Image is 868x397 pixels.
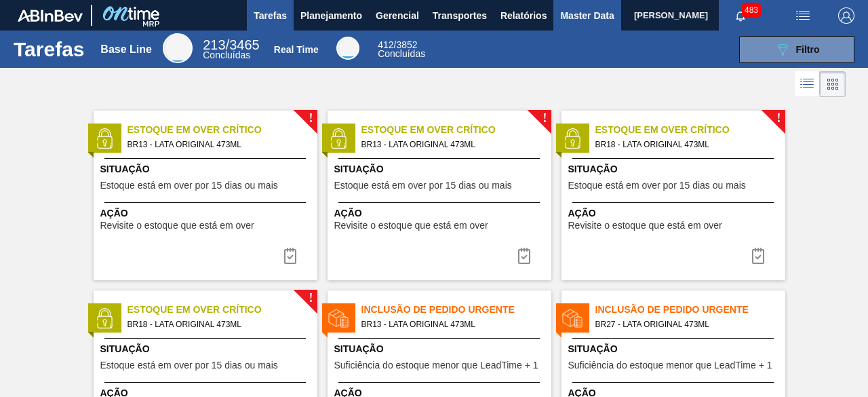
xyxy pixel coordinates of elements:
span: Estoque está em over por 15 dias ou mais [100,360,278,371]
span: Inclusão de Pedido Urgente [361,303,551,317]
img: status [94,128,115,149]
span: Ação [568,206,782,221]
h1: Tarefas [14,41,85,57]
span: Relatórios [500,7,547,24]
div: Completar tarefa: 30054890 [742,242,774,269]
div: Base Line [203,39,259,60]
span: Situação [334,342,548,356]
div: Visão em Cards [820,71,846,97]
span: Filtro [796,44,820,55]
span: Concluídas [378,48,425,59]
img: status [328,128,349,149]
span: BR13 - LATA ORIGINAL 473ML [361,317,540,332]
button: Filtro [739,36,854,63]
span: 412 [378,39,393,50]
span: Tarefas [254,7,287,24]
div: Real Time [336,37,359,60]
span: Situação [568,342,782,356]
div: Base Line [100,43,152,56]
span: Estoque em Over Crítico [127,303,317,317]
span: Planejamento [300,7,362,24]
button: Notificações [719,6,762,25]
span: Situação [100,342,314,356]
span: Situação [568,162,782,176]
span: Revisite o estoque que está em over [568,221,722,231]
span: ! [309,113,313,124]
img: icon-task complete [750,248,766,264]
span: Inclusão de Pedido Urgente [595,303,785,317]
span: BR18 - LATA ORIGINAL 473ML [127,317,307,332]
span: Gerencial [376,7,419,24]
div: Completar tarefa: 30054494 [508,242,540,269]
span: Estoque está em over por 15 dias ou mais [100,181,278,191]
span: BR27 - LATA ORIGINAL 473ML [595,317,774,332]
span: / 3465 [203,37,259,52]
div: Base Line [163,33,193,63]
img: status [94,308,115,328]
span: BR13 - LATA ORIGINAL 473ML [361,137,540,152]
span: Ação [334,206,548,221]
span: Estoque está em over por 15 dias ou mais [568,181,746,191]
span: Concluídas [203,50,250,60]
span: Estoque em Over Crítico [595,123,785,137]
span: 483 [742,3,761,18]
div: Visão em Lista [795,71,820,97]
span: / 3852 [378,39,417,50]
span: Revisite o estoque que está em over [334,221,488,231]
span: Revisite o estoque que está em over [100,221,254,231]
button: icon-task complete [742,242,774,269]
span: BR18 - LATA ORIGINAL 473ML [595,137,774,152]
span: 213 [203,37,225,52]
img: userActions [795,7,811,24]
button: icon-task complete [508,242,540,269]
img: icon-task complete [282,248,298,264]
span: BR13 - LATA ORIGINAL 473ML [127,137,307,152]
span: Master Data [560,7,614,24]
span: Suficiência do estoque menor que LeadTime + 1 [568,360,772,371]
img: TNhmsLtSVTkK8tSr43FrP2fwEKptu5GPRR3wAAAABJRU5ErkJggg== [18,10,83,22]
img: Logout [838,7,854,24]
img: status [328,308,349,328]
span: ! [776,113,781,124]
div: Real Time [274,44,319,55]
span: Transportes [433,7,487,24]
img: status [562,308,583,328]
span: Suficiência do estoque menor que LeadTime + 1 [334,360,538,371]
button: icon-task complete [274,242,307,269]
span: Estoque em Over Crítico [361,123,551,137]
div: Real Time [378,41,425,58]
img: icon-task complete [516,248,532,264]
span: Estoque em Over Crítico [127,123,317,137]
span: ! [309,293,313,303]
span: ! [542,113,547,124]
img: status [562,128,583,149]
span: Situação [334,162,548,176]
span: Situação [100,162,314,176]
div: Completar tarefa: 30054494 [274,242,307,269]
span: Ação [100,206,314,221]
span: Estoque está em over por 15 dias ou mais [334,181,512,191]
